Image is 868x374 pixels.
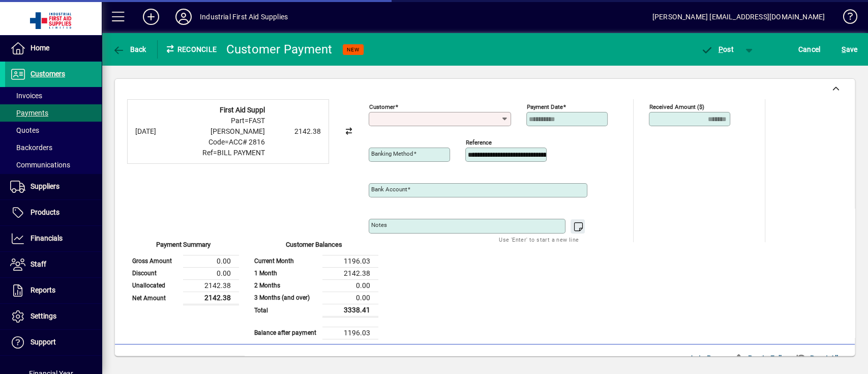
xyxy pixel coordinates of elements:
[649,103,704,110] mat-label: Received Amount ($)
[249,240,378,255] div: Customer Balances
[200,9,288,25] div: Industrial First Aid Supplies
[839,40,860,59] button: Save
[322,279,378,292] td: 0.00
[5,226,102,251] a: Financials
[220,106,265,114] strong: First Aid Suppl
[158,41,219,57] div: Reconcile
[183,267,239,279] td: 0.00
[127,240,239,255] div: Payment Summary
[796,40,823,59] button: Cancel
[671,349,724,367] button: Auto Pay
[226,41,333,57] div: Customer Payment
[842,45,846,53] span: S
[835,2,855,35] a: Knowledge Base
[5,104,102,122] a: Payments
[249,279,322,292] td: 2 Months
[127,255,183,267] td: Gross Amount
[249,327,322,339] td: Balance after payment
[127,292,183,304] td: Net Amount
[791,349,842,367] button: Reset All
[10,143,52,152] span: Backorders
[322,255,378,267] td: 1196.03
[202,117,265,157] span: Part=FAST [PERSON_NAME] Code=ACC# 2816 Ref=BILL PAYMENT
[347,46,360,53] span: NEW
[5,174,102,199] a: Suppliers
[110,40,149,59] button: Back
[652,9,825,25] div: [PERSON_NAME] [EMAIL_ADDRESS][DOMAIN_NAME]
[249,267,322,279] td: 1 Month
[5,156,102,174] a: Communications
[5,36,102,61] a: Home
[696,40,739,59] button: Post
[127,267,183,279] td: Discount
[5,304,102,329] a: Settings
[249,242,378,339] app-page-summary-card: Customer Balances
[675,350,720,366] span: Auto Pay
[127,279,183,292] td: Unallocated
[371,186,407,193] mat-label: Bank Account
[249,304,322,317] td: Total
[10,109,48,117] span: Payments
[10,161,70,169] span: Communications
[102,40,158,59] app-page-header-button: Back
[10,126,39,134] span: Quotes
[183,255,239,267] td: 0.00
[5,87,102,104] a: Invoices
[733,350,782,366] span: Pay In Full
[270,126,321,137] div: 2142.38
[31,234,63,242] span: Financials
[31,70,65,78] span: Customers
[322,327,378,339] td: 1196.03
[249,292,322,304] td: 3 Months (and over)
[322,304,378,317] td: 3338.41
[842,41,857,57] span: ave
[183,279,239,292] td: 2142.38
[369,103,395,110] mat-label: Customer
[719,45,723,53] span: P
[701,45,734,53] span: ost
[371,221,387,228] mat-label: Notes
[729,349,786,367] button: Pay In Full
[31,338,56,346] span: Support
[127,242,239,305] app-page-summary-card: Payment Summary
[31,208,59,216] span: Products
[5,278,102,303] a: Reports
[5,122,102,139] a: Quotes
[527,103,563,110] mat-label: Payment Date
[10,92,42,100] span: Invoices
[135,8,167,26] button: Add
[31,182,59,190] span: Suppliers
[5,252,102,277] a: Staff
[795,350,838,366] span: Reset All
[322,267,378,279] td: 2142.38
[167,8,200,26] button: Profile
[135,126,176,137] div: [DATE]
[183,292,239,304] td: 2142.38
[466,139,492,146] mat-label: Reference
[5,200,102,225] a: Products
[31,312,56,320] span: Settings
[31,260,46,268] span: Staff
[798,41,821,57] span: Cancel
[322,292,378,304] td: 0.00
[112,45,146,53] span: Back
[499,234,579,245] mat-hint: Use 'Enter' to start a new line
[31,286,55,294] span: Reports
[249,255,322,267] td: Current Month
[5,139,102,156] a: Backorders
[31,44,49,52] span: Home
[371,150,413,157] mat-label: Banking method
[5,330,102,355] a: Support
